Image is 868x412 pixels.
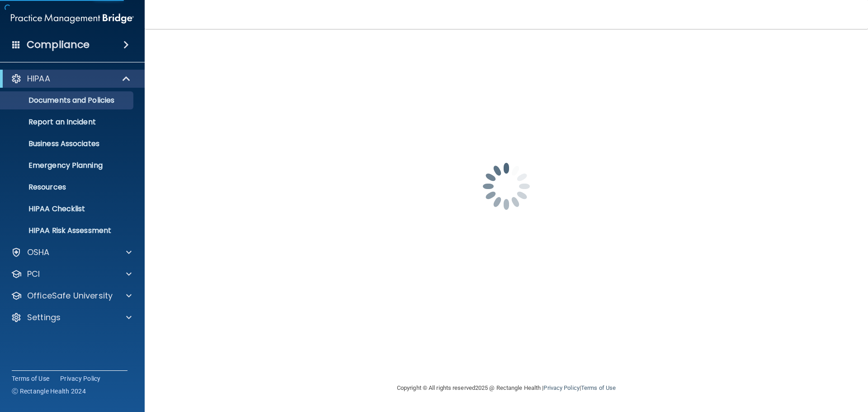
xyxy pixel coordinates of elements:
p: Documents and Policies [6,96,129,105]
p: HIPAA [27,73,50,84]
a: OSHA [11,247,132,258]
p: OSHA [27,247,50,258]
p: Report an Incident [6,118,129,127]
p: Business Associates [6,139,129,148]
img: spinner.e123f6fc.gif [461,141,552,232]
p: HIPAA Risk Assessment [6,226,129,235]
a: PCI [11,269,132,279]
a: Terms of Use [12,374,49,383]
p: OfficeSafe University [27,290,113,301]
span: Ⓒ Rectangle Health 2024 [12,387,86,396]
h4: Compliance [27,38,90,51]
p: Resources [6,183,129,192]
a: Settings [11,312,132,323]
a: OfficeSafe University [11,290,132,301]
p: Settings [27,312,61,323]
a: Terms of Use [581,384,616,391]
a: Privacy Policy [60,374,101,383]
div: Copyright © All rights reserved 2025 @ Rectangle Health | | [341,374,671,403]
p: PCI [27,269,40,279]
p: HIPAA Checklist [6,204,129,213]
a: Privacy Policy [543,384,579,391]
img: PMB logo [11,9,134,28]
a: HIPAA [11,73,131,84]
p: Emergency Planning [6,161,129,170]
